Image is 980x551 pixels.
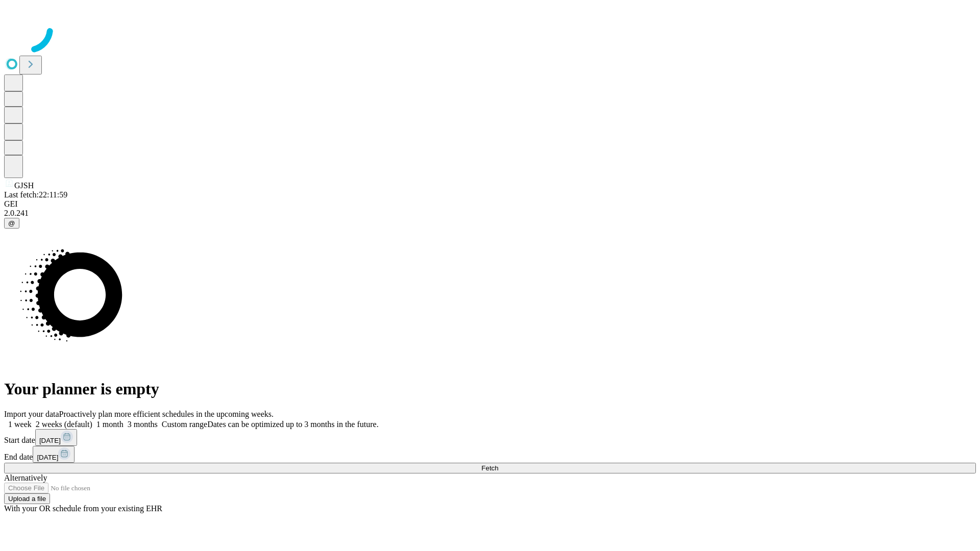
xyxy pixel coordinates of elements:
[59,410,274,418] span: Proactively plan more efficient schedules in the upcoming weeks.
[8,420,32,429] span: 1 week
[35,429,77,446] button: [DATE]
[4,380,976,398] h1: Your planner is empty
[36,420,92,429] span: 2 weeks (default)
[4,209,976,218] div: 2.0.241
[4,463,976,473] button: Fetch
[4,410,59,418] span: Import your data
[162,420,207,429] span: Custom range
[4,504,162,513] span: With your OR schedule from your existing EHR
[4,473,47,482] span: Alternatively
[8,219,15,227] span: @
[4,493,50,504] button: Upload a file
[4,190,67,199] span: Last fetch: 22:11:59
[96,420,124,429] span: 1 month
[128,420,158,429] span: 3 months
[4,446,976,463] div: End date
[4,429,976,446] div: Start date
[33,446,75,463] button: [DATE]
[4,218,19,229] button: @
[39,437,61,444] span: [DATE]
[37,454,58,461] span: [DATE]
[481,464,498,472] span: Fetch
[14,181,34,190] span: GJSH
[4,199,976,209] div: GEI
[207,420,378,429] span: Dates can be optimized up to 3 months in the future.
